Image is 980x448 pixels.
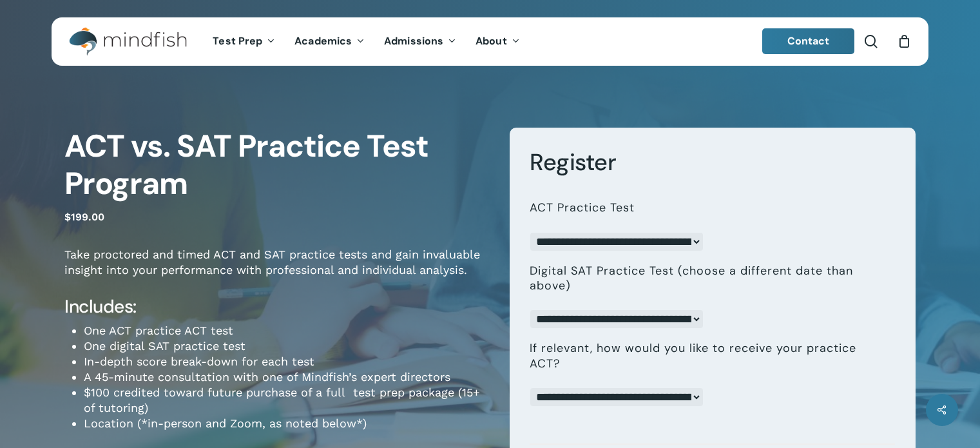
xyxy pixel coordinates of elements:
p: Take proctored and timed ACT and SAT practice tests and gain invaluable insight into your perform... [64,247,490,295]
span: Academics [294,34,352,48]
h4: Includes: [64,295,490,318]
a: Cart [897,34,911,48]
li: One digital SAT practice test [84,338,490,354]
span: About [476,34,507,48]
a: Test Prep [203,36,285,47]
a: About [466,36,530,47]
bdi: 199.00 [64,211,104,223]
span: $ [64,211,71,223]
li: One ACT practice ACT test [84,323,490,338]
label: ACT Practice Test [530,200,635,215]
span: Test Prep [213,34,262,48]
li: A 45-minute consultation with one of Mindfish’s expert directors [84,369,490,385]
li: In-depth score break-down for each test [84,354,490,369]
label: If relevant, how would you like to receive your practice ACT? [530,341,885,371]
span: Admissions [384,34,443,48]
li: Location (*in-person and Zoom, as noted below*) [84,416,490,431]
nav: Main Menu [203,17,529,66]
li: $100 credited toward future purchase of a full test prep package (15+ of tutoring) [84,385,490,416]
header: Main Menu [52,17,928,66]
a: Admissions [374,36,466,47]
label: Digital SAT Practice Test (choose a different date than above) [530,264,885,294]
a: Contact [762,28,855,54]
h3: Register [530,148,895,177]
iframe: Chatbot [688,353,962,430]
span: Contact [787,34,830,48]
a: Academics [285,36,374,47]
h1: ACT vs. SAT Practice Test Program [64,128,490,202]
